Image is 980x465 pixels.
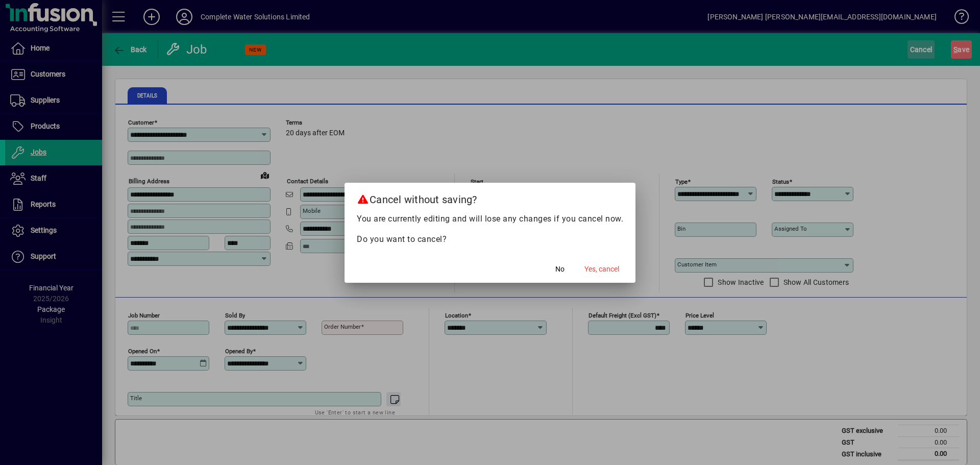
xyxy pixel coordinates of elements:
[555,264,565,275] span: No
[544,260,576,279] button: No
[357,233,623,246] p: Do you want to cancel?
[580,260,623,279] button: Yes, cancel
[357,213,623,225] p: You are currently editing and will lose any changes if you cancel now.
[584,264,619,275] span: Yes, cancel
[345,183,635,212] h2: Cancel without saving?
